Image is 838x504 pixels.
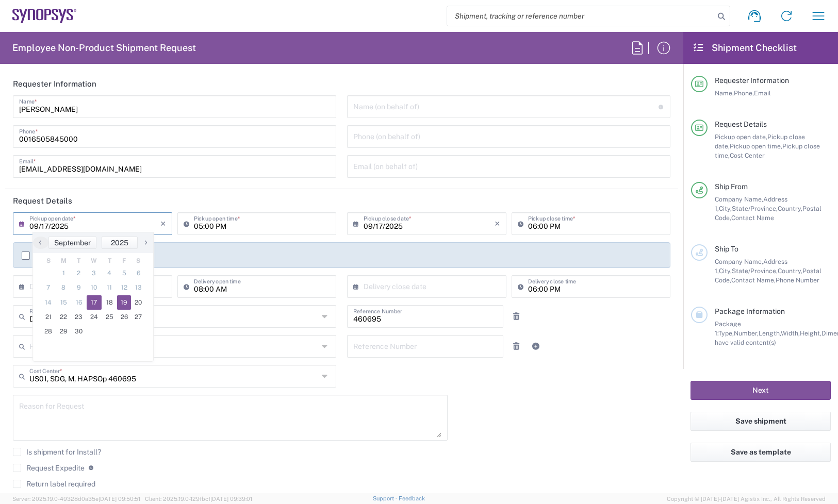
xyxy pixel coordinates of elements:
[102,280,117,295] span: 11
[759,329,781,337] span: Length,
[13,79,96,89] h2: Requester Information
[13,448,101,456] label: Is shipment for Install?
[730,142,782,150] span: Pickup open time,
[719,267,732,275] span: City,
[730,152,765,159] span: Cost Center
[33,237,153,249] bs-datepicker-navigation-view: ​ ​ ​
[102,266,117,280] span: 4
[102,295,117,310] span: 18
[715,320,741,337] span: Package 1:
[32,236,48,248] span: ‹
[131,266,145,280] span: 6
[71,280,87,295] span: 9
[102,237,138,249] button: 2025
[102,310,117,324] span: 25
[715,258,763,265] span: Company Name,
[399,495,425,501] a: Feedback
[41,310,56,324] span: 21
[117,310,132,324] span: 26
[715,120,767,128] span: Request Details
[102,256,117,266] th: weekday
[111,239,128,247] span: 2025
[12,42,196,54] h2: Employee Non-Product Shipment Request
[56,256,72,266] th: weekday
[87,256,102,266] th: weekday
[41,295,56,310] span: 14
[71,295,87,310] span: 16
[160,215,166,232] i: ×
[691,381,831,400] button: Next
[22,251,90,260] label: Schedule pickup
[41,280,56,295] span: 7
[715,245,738,253] span: Ship To
[138,237,153,249] button: ›
[693,42,797,54] h2: Shipment Checklist
[734,89,754,97] span: Phone,
[731,214,774,222] span: Contact Name
[667,494,826,503] span: Copyright © [DATE]-[DATE] Agistix Inc., All Rights Reserved
[718,329,734,337] span: Type,
[13,464,85,472] label: Request Expedite
[71,256,87,266] th: weekday
[131,295,145,310] span: 20
[145,496,252,502] span: Client: 2025.19.0-129fbcf
[800,329,821,337] span: Height,
[715,182,748,191] span: Ship From
[715,76,789,85] span: Requester Information
[131,256,145,266] th: weekday
[87,310,102,324] span: 24
[754,89,771,97] span: Email
[13,196,72,206] h2: Request Details
[56,295,72,310] span: 15
[71,266,87,280] span: 2
[12,496,140,502] span: Server: 2025.19.0-49328d0a35e
[691,443,831,462] button: Save as template
[41,256,56,266] th: weekday
[87,295,102,310] span: 17
[41,324,56,339] span: 28
[98,496,140,502] span: [DATE] 09:50:51
[33,237,48,249] button: ‹
[691,412,831,431] button: Save shipment
[731,276,776,284] span: Contact Name,
[13,480,95,488] label: Return label required
[715,133,767,141] span: Pickup open date,
[715,307,785,315] span: Package Information
[56,266,72,280] span: 1
[117,256,132,266] th: weekday
[495,215,500,232] i: ×
[54,239,91,247] span: September
[776,276,819,284] span: Phone Number
[87,266,102,280] span: 3
[32,232,154,362] bs-datepicker-container: calendar
[781,329,800,337] span: Width,
[117,295,132,310] span: 19
[509,309,523,324] a: Remove Reference
[56,310,72,324] span: 22
[56,324,72,339] span: 29
[131,310,145,324] span: 27
[210,496,252,502] span: [DATE] 09:39:01
[529,339,543,354] a: Add Reference
[715,195,763,203] span: Company Name,
[778,205,802,212] span: Country,
[732,205,778,212] span: State/Province,
[71,310,87,324] span: 23
[131,280,145,295] span: 13
[87,280,102,295] span: 10
[778,267,802,275] span: Country,
[48,237,96,249] button: September
[138,236,154,248] span: ›
[71,324,87,339] span: 30
[117,280,132,295] span: 12
[734,329,759,337] span: Number,
[117,266,132,280] span: 5
[509,339,523,354] a: Remove Reference
[715,89,734,97] span: Name,
[719,205,732,212] span: City,
[732,267,778,275] span: State/Province,
[373,495,399,501] a: Support
[447,6,714,26] input: Shipment, tracking or reference number
[56,280,72,295] span: 8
